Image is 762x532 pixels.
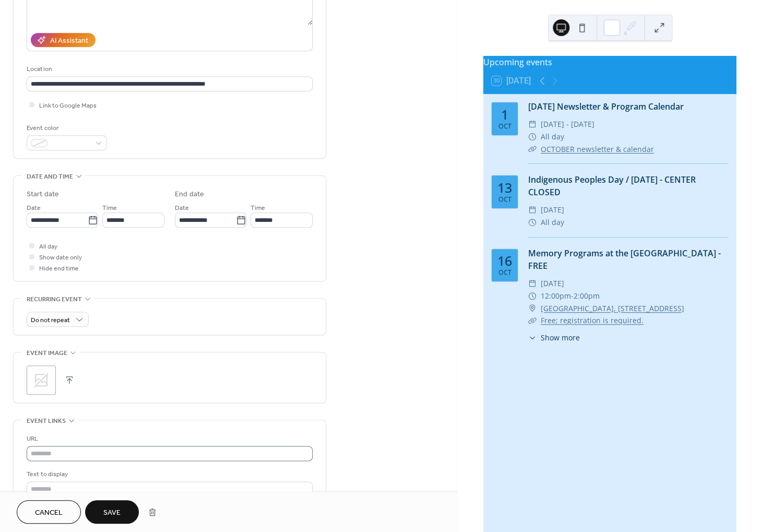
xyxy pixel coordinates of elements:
span: Link to Google Maps [39,100,97,111]
button: Save [85,500,139,524]
span: Date [27,203,41,214]
span: Date and time [27,171,73,182]
a: [DATE] Newsletter & Program Calendar [528,101,684,112]
button: ​Show more [528,332,580,343]
span: All day [39,241,57,252]
div: Location [27,64,311,75]
div: ​ [528,131,537,143]
div: End date [175,189,204,200]
span: Time [102,203,117,214]
span: Do not repeat [31,314,70,326]
div: ​ [528,118,537,131]
div: ​ [528,216,537,229]
span: Show date only [39,252,82,263]
div: ​ [528,314,537,327]
button: Cancel [17,500,81,524]
span: All day [541,131,564,143]
div: AI Assistant [50,36,88,46]
div: ​ [528,143,537,156]
div: Upcoming events [483,56,736,68]
div: ​ [528,302,537,315]
div: Start date [27,189,59,200]
span: Event links [27,416,66,427]
a: OCTOBER newsletter & calendar [541,144,654,154]
div: Event color [27,123,105,134]
span: 12:00pm [541,290,571,302]
span: Cancel [35,507,63,518]
div: ​ [528,277,537,290]
span: All day [541,216,564,229]
button: AI Assistant [31,33,96,47]
span: Time [251,203,265,214]
div: Oct [498,123,511,130]
span: Save [103,507,121,518]
span: 2:00pm [574,290,600,302]
div: ; [27,365,56,395]
a: Free; registration is required. [541,315,644,325]
div: ​ [528,290,537,302]
a: [GEOGRAPHIC_DATA], [STREET_ADDRESS] [541,302,684,315]
span: Hide end time [39,263,79,274]
div: ​ [528,204,537,216]
div: ​ [528,332,537,343]
span: [DATE] - [DATE] [541,118,594,131]
div: 13 [497,181,512,194]
span: Recurring event [27,294,82,305]
span: Show more [541,332,580,343]
div: Oct [498,269,511,276]
span: Date [175,203,189,214]
span: Event image [27,348,67,359]
span: [DATE] [541,204,564,216]
a: Memory Programs at the [GEOGRAPHIC_DATA] - FREE [528,247,721,271]
div: URL [27,433,311,444]
span: [DATE] [541,277,564,290]
span: - [571,290,574,302]
div: 16 [497,254,512,267]
div: Text to display [27,469,311,480]
div: 1 [501,108,508,121]
div: Oct [498,196,511,203]
div: Indigenous Peoples Day / [DATE] - CENTER CLOSED [528,173,728,198]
